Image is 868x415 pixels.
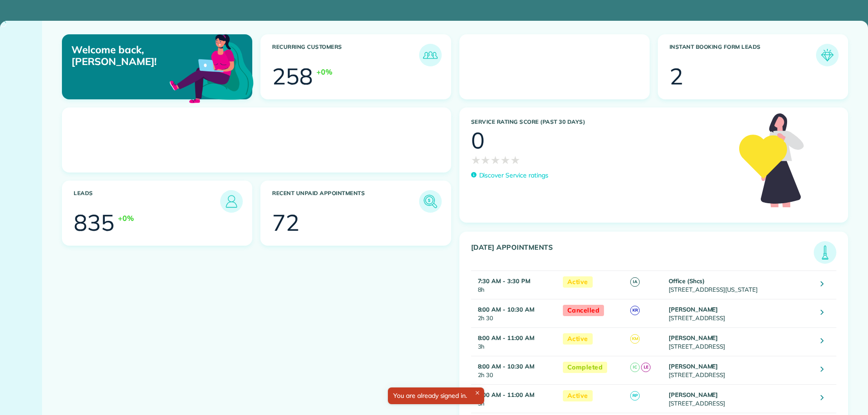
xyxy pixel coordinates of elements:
strong: Office (Shcs) [669,277,705,284]
td: 2h 30 [471,356,558,384]
strong: [PERSON_NAME] [669,306,718,313]
span: RP [630,391,640,401]
span: Active [563,276,593,288]
h3: Recurring Customers [272,44,419,66]
div: 0 [471,129,485,152]
span: ★ [491,152,500,168]
strong: 8:00 AM - 11:00 AM [478,391,534,398]
strong: 8:00 AM - 10:30 AM [478,306,534,313]
h3: [DATE] Appointments [471,243,814,264]
strong: [PERSON_NAME] [669,334,718,341]
span: LE [641,363,651,372]
div: 258 [272,65,313,88]
span: Active [563,333,593,345]
span: ★ [471,152,481,168]
strong: 8:00 AM - 11:00 AM [478,334,534,341]
td: [STREET_ADDRESS][US_STATE] [666,270,814,299]
span: KR [630,306,640,315]
div: +0% [118,213,134,224]
span: KM [630,334,640,344]
h3: Leads [74,190,220,213]
td: 2h 30 [471,299,558,327]
td: [STREET_ADDRESS] [666,356,814,384]
td: 3h [471,327,558,356]
img: icon_unpaid_appointments-47b8ce3997adf2238b356f14209ab4cced10bd1f174958f3ca8f1d0dd7fffeee.png [421,192,439,210]
img: icon_form_leads-04211a6a04a5b2264e4ee56bc0799ec3eb69b7e499cbb523a139df1d13a81ae0.png [818,46,836,64]
td: [STREET_ADDRESS] [666,384,814,413]
p: Discover Service ratings [479,171,548,180]
span: ★ [481,152,491,168]
span: Active [563,390,593,401]
h3: Recent unpaid appointments [272,190,419,213]
img: icon_leads-1bed01f49abd5b7fead27621c3d59655bb73ed531f8eeb49469d10e621d6b896.png [222,192,241,210]
h3: Service Rating score (past 30 days) [471,119,730,125]
strong: [PERSON_NAME] [669,391,718,398]
span: IC [630,363,640,372]
span: ★ [500,152,510,168]
div: +0% [316,66,332,77]
div: You are already signed in. [388,387,484,404]
img: icon_recurring_customers-cf858462ba22bcd05b5a5880d41d6543d210077de5bb9ebc9590e49fd87d84ed.png [421,46,439,64]
div: 835 [74,211,114,234]
td: 3h [471,384,558,413]
td: [STREET_ADDRESS] [666,299,814,327]
a: Discover Service ratings [471,171,548,180]
img: dashboard_welcome-42a62b7d889689a78055ac9021e634bf52bae3f8056760290aed330b23ab8690.png [168,24,255,112]
p: Welcome back, [PERSON_NAME]! [71,44,191,68]
span: Completed [563,362,608,373]
h3: Instant Booking Form Leads [670,44,816,66]
div: 2 [670,65,683,88]
span: ★ [510,152,520,168]
span: Cancelled [563,305,604,316]
div: 72 [272,211,299,234]
span: IA [630,277,640,287]
strong: 7:30 AM - 3:30 PM [478,277,530,284]
td: [STREET_ADDRESS] [666,327,814,356]
img: icon_todays_appointments-901f7ab196bb0bea1936b74009e4eb5ffbc2d2711fa7634e0d609ed5ef32b18b.png [816,243,834,261]
strong: 8:00 AM - 10:30 AM [478,363,534,370]
strong: [PERSON_NAME] [669,363,718,370]
td: 8h [471,270,558,299]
